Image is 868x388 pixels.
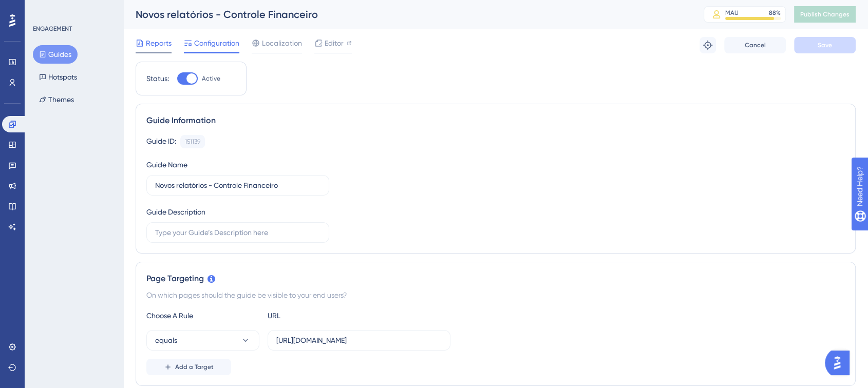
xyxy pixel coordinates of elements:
[794,37,856,53] button: Save
[24,3,64,15] span: Need Help?
[155,180,320,191] input: Type your Guide’s Name here
[185,138,200,146] div: 151139
[155,334,177,346] span: equals
[33,90,80,109] button: Themes
[745,41,766,49] span: Cancel
[146,273,845,285] div: Page Targeting
[325,37,344,49] span: Editor
[194,37,239,49] span: Configuration
[818,41,832,49] span: Save
[202,74,220,83] span: Active
[262,37,302,49] span: Localization
[146,114,845,127] div: Guide Information
[146,359,231,375] button: Add a Target
[794,6,856,23] button: Publish Changes
[724,37,786,53] button: Cancel
[146,330,259,351] button: equals
[33,25,72,33] div: ENGAGEMENT
[146,309,259,322] div: Choose A Rule
[146,135,176,148] div: Guide ID:
[268,309,381,322] div: URL
[769,9,781,17] div: 88 %
[800,10,850,18] span: Publish Changes
[725,9,739,17] div: MAU
[175,363,214,371] span: Add a Target
[33,68,83,86] button: Hotspots
[33,45,78,64] button: Guides
[146,72,169,85] div: Status:
[136,7,678,22] div: Novos relatórios - Controle Financeiro
[146,159,187,171] div: Guide Name
[155,227,320,238] input: Type your Guide’s Description here
[146,289,845,301] div: On which pages should the guide be visible to your end users?
[146,37,172,49] span: Reports
[825,347,856,378] iframe: UserGuiding AI Assistant Launcher
[276,335,442,346] input: yourwebsite.com/path
[146,206,205,218] div: Guide Description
